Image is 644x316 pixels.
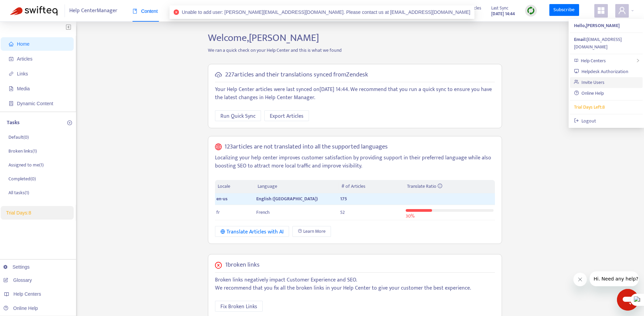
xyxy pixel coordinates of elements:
a: Settings [3,264,30,270]
p: Completed ( 0 ) [8,175,36,182]
strong: Email: [574,36,587,43]
span: book [133,9,137,14]
p: We ran a quick check on your Help Center and this is what we found [203,47,507,54]
a: Online Help [574,89,604,97]
span: global [215,143,222,151]
button: Fix Broken Links [215,301,263,312]
span: Content [133,8,158,14]
div: Translate Ratio [407,183,492,190]
button: Export Articles [264,110,309,121]
strong: Hello, [PERSON_NAME] [574,22,620,29]
button: Run Quick Sync [215,110,261,121]
span: 52 [340,208,345,216]
span: close-circle [215,262,222,269]
iframe: Close message [573,273,587,286]
span: Help Center Manager [69,4,117,17]
p: Localizing your help center improves customer satisfaction by providing support in their preferre... [215,154,495,170]
span: fr [216,208,220,216]
span: Trial Days: 8 [6,210,31,216]
a: Online Help [3,306,38,311]
th: # of Articles [339,180,404,193]
span: Help Center [424,4,446,12]
span: user [618,6,626,15]
span: Learn More [303,228,326,235]
span: 30 % [406,212,414,220]
span: cloud-sync [215,71,222,78]
span: Unable to add user: [PERSON_NAME][EMAIL_ADDRESS][DOMAIN_NAME]. Please contact us at [EMAIL_ADDRES... [182,9,471,15]
a: Invite Users [574,78,604,86]
p: Tasks [7,119,20,127]
a: Learn More [292,226,331,237]
span: Welcome, [PERSON_NAME] [208,29,319,46]
span: Help Centers [14,291,41,297]
h5: 227 articles and their translations synced from Zendesk [225,71,368,79]
a: Logout [574,117,596,125]
span: Articles [17,56,32,62]
span: Media [17,86,30,91]
div: [EMAIL_ADDRESS][DOMAIN_NAME] [574,36,639,51]
iframe: Button to launch messaging window [617,289,639,311]
button: Translate Articles with AI [215,226,289,237]
span: Articles [467,4,481,12]
span: Home [17,41,29,47]
span: home [9,42,14,46]
span: French [256,208,270,216]
span: container [9,101,14,106]
span: account-book [9,57,14,61]
span: Run Quick Sync [220,112,256,120]
span: English ([GEOGRAPHIC_DATA]) [256,195,318,203]
p: Broken links negatively impact Customer Experience and SEO. We recommend that you fix all the bro... [215,276,495,292]
strong: [DATE] 14:44 [491,10,515,18]
div: Translate Articles with AI [220,228,284,236]
span: plus-circle [67,120,72,125]
p: Assigned to me ( 1 ) [8,161,44,168]
span: Fix Broken Links [220,302,257,311]
iframe: Message from company [590,271,639,286]
th: Language [255,180,339,193]
span: close-circle [174,9,179,15]
span: 175 [340,195,347,203]
h5: 1 broken links [225,261,260,269]
span: link [9,71,14,76]
span: Help Centers [581,57,606,65]
img: Swifteq [10,6,57,16]
span: right [636,59,640,63]
p: Broken links ( 1 ) [8,148,37,155]
span: Export Articles [270,112,304,120]
span: file-image [9,86,14,91]
span: appstore [597,6,605,15]
p: Default ( 0 ) [8,134,29,141]
p: Your Help Center articles were last synced on [DATE] 14:44 . We recommend that you run a quick sy... [215,86,495,102]
span: Links [17,71,28,76]
span: en-us [216,195,228,203]
h5: 123 articles are not translated into all the supported languages [224,143,388,151]
p: All tasks ( 1 ) [8,189,29,196]
a: Subscribe [549,4,579,16]
span: Dynamic Content [17,101,53,106]
a: Glossary [3,277,32,283]
span: Trial Days Left: 8 [574,103,605,111]
th: Locale [215,180,255,193]
span: Last Sync [491,4,508,12]
img: sync.dc5367851b00ba804db3.png [527,6,535,15]
a: Helpdesk Authorization [574,68,628,75]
